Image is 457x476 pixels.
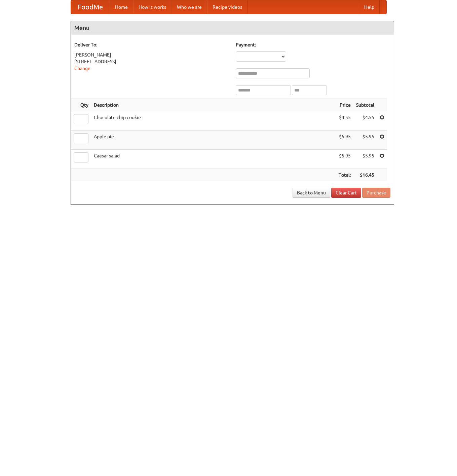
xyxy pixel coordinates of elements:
[353,150,377,169] td: $5.95
[336,150,353,169] td: $5.95
[91,150,336,169] td: Caesar salad
[74,41,229,48] h5: Deliver To:
[336,131,353,150] td: $5.95
[353,99,377,111] th: Subtotal
[110,0,133,14] a: Home
[236,41,390,48] h5: Payment:
[336,111,353,131] td: $4.55
[91,131,336,150] td: Apple pie
[74,58,229,65] div: [STREET_ADDRESS]
[353,169,377,181] th: $16.45
[207,0,247,14] a: Recipe videos
[353,111,377,131] td: $4.55
[336,169,353,181] th: Total:
[336,99,353,111] th: Price
[71,21,394,35] h4: Menu
[71,99,91,111] th: Qty
[172,0,207,14] a: Who we are
[91,111,336,131] td: Chocolate chip cookie
[359,0,380,14] a: Help
[71,0,110,14] a: FoodMe
[133,0,172,14] a: How it works
[331,188,361,198] a: Clear Cart
[362,188,390,198] button: Purchase
[91,99,336,111] th: Description
[353,131,377,150] td: $5.95
[74,51,229,58] div: [PERSON_NAME]
[293,188,330,198] a: Back to Menu
[74,66,90,71] a: Change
